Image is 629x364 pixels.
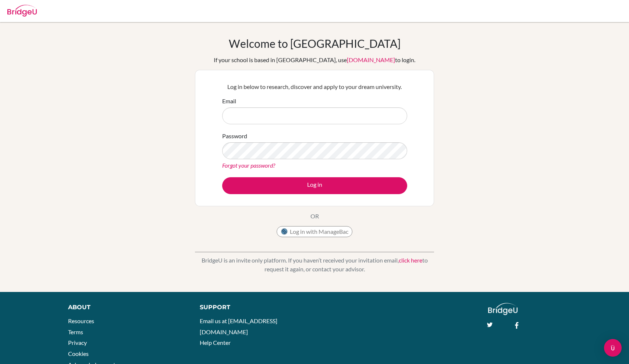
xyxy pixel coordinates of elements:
[195,256,434,274] p: BridgeU is an invite only platform. If you haven’t received your invitation email, to request it ...
[68,317,94,324] a: Resources
[222,132,247,140] label: Password
[222,82,407,91] p: Log in below to research, discover and apply to your dream university.
[7,5,37,17] img: Bridge-U
[68,303,183,312] div: About
[222,177,407,194] button: Log in
[200,303,306,312] div: Support
[68,339,87,346] a: Privacy
[222,97,236,106] label: Email
[68,350,89,357] a: Cookies
[222,162,275,169] a: Forgot your password?
[200,317,277,335] a: Email us at [EMAIL_ADDRESS][DOMAIN_NAME]
[310,212,319,221] p: OR
[347,56,395,63] a: [DOMAIN_NAME]
[68,328,83,335] a: Terms
[200,339,231,346] a: Help Center
[488,303,518,315] img: logo_white@2x-f4f0deed5e89b7ecb1c2cc34c3e3d731f90f0f143d5ea2071677605dd97b5244.png
[277,226,352,237] button: Log in with ManageBac
[399,257,422,264] a: click here
[604,339,622,357] div: Open Intercom Messenger
[229,37,401,50] h1: Welcome to [GEOGRAPHIC_DATA]
[214,56,415,64] div: If your school is based in [GEOGRAPHIC_DATA], use to login.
